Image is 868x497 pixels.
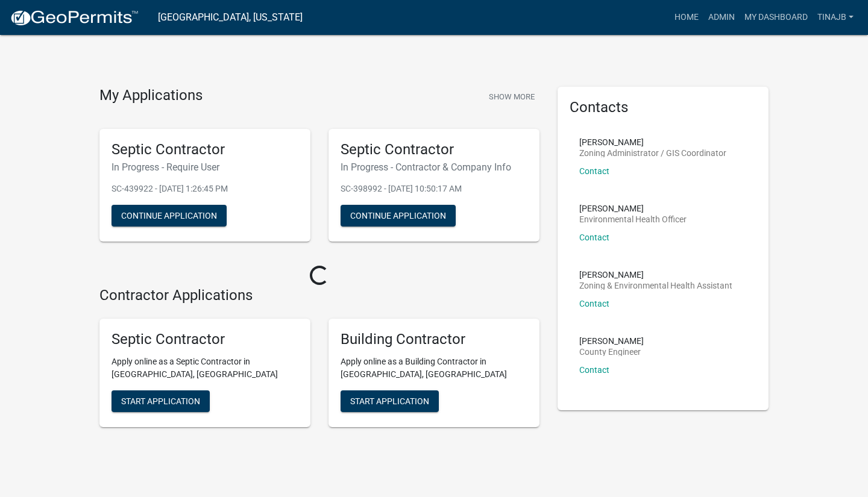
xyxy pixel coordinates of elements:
button: Continue Application [112,205,227,227]
h6: In Progress - Contractor & Company Info [341,161,527,173]
a: My Dashboard [740,6,813,29]
h5: Building Contractor [341,331,527,348]
a: Contact [579,299,609,308]
span: Start Application [350,396,429,406]
p: Environmental Health Officer [579,215,687,223]
a: Contact [579,233,609,242]
p: Zoning & Environmental Health Assistant [579,281,732,290]
button: Start Application [112,390,210,412]
p: County Engineer [579,348,644,356]
a: Contact [579,166,609,176]
button: Show More [484,87,539,107]
p: Zoning Administrator / GIS Coordinator [579,149,726,157]
h5: Septic Contractor [112,141,298,158]
a: [GEOGRAPHIC_DATA], [US_STATE] [158,7,303,28]
a: Contact [579,365,609,375]
wm-workflow-list-section: Contractor Applications [99,287,539,437]
p: Apply online as a Building Contractor in [GEOGRAPHIC_DATA], [GEOGRAPHIC_DATA] [341,355,527,381]
a: Tinajb [813,6,858,29]
h5: Septic Contractor [112,331,298,348]
a: Home [670,6,703,29]
p: [PERSON_NAME] [579,337,644,345]
p: [PERSON_NAME] [579,270,732,279]
p: SC-398992 - [DATE] 10:50:17 AM [341,183,527,195]
h6: In Progress - Require User [112,161,298,173]
h4: Contractor Applications [99,287,539,304]
button: Continue Application [341,205,456,227]
p: [PERSON_NAME] [579,138,726,146]
p: Apply online as a Septic Contractor in [GEOGRAPHIC_DATA], [GEOGRAPHIC_DATA] [112,355,298,381]
h4: My Applications [99,87,203,105]
h5: Contacts [570,99,756,116]
p: [PERSON_NAME] [579,204,687,213]
span: Start Application [121,396,200,406]
button: Start Application [341,390,439,412]
p: SC-439922 - [DATE] 1:26:45 PM [112,183,298,195]
a: Admin [703,6,740,29]
h5: Septic Contractor [341,141,527,158]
